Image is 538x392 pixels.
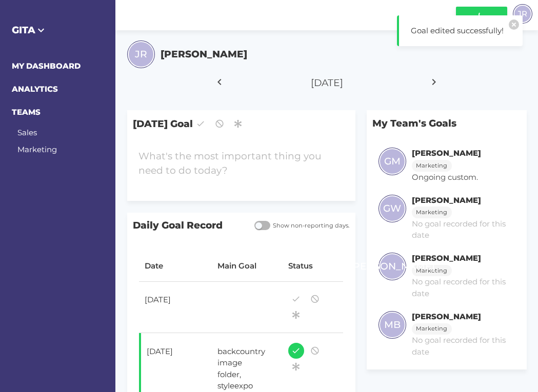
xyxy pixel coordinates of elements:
[367,110,526,136] p: My Team's Goals
[161,47,247,61] h5: [PERSON_NAME]
[412,335,515,358] p: No goal recorded for this date
[127,110,355,137] span: [DATE] Goal
[12,107,104,118] h6: TEAMS
[513,4,532,24] div: JR
[127,213,249,239] span: Daily Goal Record
[17,145,57,154] a: Marketing
[384,318,401,332] span: MB
[416,208,447,217] span: Marketing
[412,148,481,158] h6: [PERSON_NAME]
[412,207,452,216] a: Marketing
[412,276,515,299] p: No goal recorded for this date
[12,23,104,37] h5: GITA
[12,61,81,71] a: MY DASHBOARD
[384,154,401,169] span: GM
[311,77,343,89] span: [DATE]
[350,259,435,274] span: [PERSON_NAME]
[416,324,447,333] span: Marketing
[145,260,206,272] div: Date
[412,172,515,183] p: Ongoing custom.
[12,84,58,94] a: ANALYTICS
[412,323,452,333] a: Marketing
[416,161,447,170] span: Marketing
[412,312,481,321] h6: [PERSON_NAME]
[383,201,401,216] span: GW
[288,260,337,272] div: Status
[412,160,452,170] a: Marketing
[217,260,277,272] div: Main Goal
[270,221,350,230] span: Show non-reporting days.
[412,195,481,205] h6: [PERSON_NAME]
[412,218,515,241] p: No goal recorded for this date
[517,8,527,19] span: JR
[139,282,211,333] td: [DATE]
[412,265,452,275] a: Marketing
[412,253,481,263] h6: [PERSON_NAME]
[135,47,147,61] span: JR
[17,128,37,137] a: Sales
